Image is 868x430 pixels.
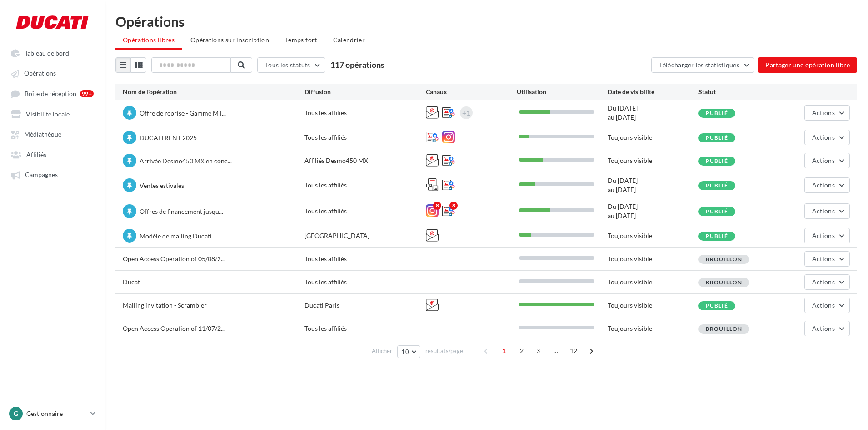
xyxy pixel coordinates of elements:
span: Open Access Operation of 11/07/2... [123,324,225,332]
span: Ventes estivales [140,182,184,189]
div: 8 [449,202,458,210]
span: Médiathèque [24,131,61,138]
div: Toujours visible [608,324,698,333]
div: Du [DATE] au [DATE] [608,176,698,194]
span: Publié [706,182,728,189]
span: Publié [706,302,728,309]
button: 10 [397,345,420,358]
span: Télécharger les statistiques [659,61,739,69]
button: Actions [804,298,850,313]
span: DUCATI RENT 2025 [140,134,197,142]
div: Toujours visible [608,278,698,287]
a: Opérations [5,65,99,81]
div: Toujours visible [608,231,698,240]
span: Actions [812,255,835,263]
div: Date de visibilité [608,87,698,96]
button: Actions [804,177,850,193]
a: G Gestionnaire [7,405,97,422]
span: Affiliés [26,151,46,158]
span: Visibilité locale [26,110,70,118]
div: Toujours visible [608,156,698,165]
div: Tous les affiliés [304,254,426,263]
div: Toujours visible [608,133,698,142]
a: Campagnes [5,166,99,182]
div: +1 [462,106,470,119]
div: Du [DATE] au [DATE] [608,202,698,220]
button: Actions [804,130,850,145]
div: Toujours visible [608,301,698,310]
span: Brouillon [706,325,743,332]
div: Ducati Paris [304,301,426,310]
span: Offre de reprise - Gamme MT... [140,109,226,117]
button: Télécharger les statistiques [651,57,754,73]
span: Mailing invitation - Scrambler [123,301,207,309]
a: Affiliés [5,146,99,162]
span: Offres de financement jusqu... [140,207,223,215]
span: Brouillon [706,279,743,286]
span: Afficher [372,347,392,355]
span: résultats/page [425,347,463,355]
span: Calendrier [333,36,365,44]
button: Actions [804,274,850,290]
button: Actions [804,203,850,219]
span: 2 [514,344,529,358]
span: Publié [706,157,728,164]
span: Ducat [123,278,140,286]
div: Du [DATE] au [DATE] [608,104,698,122]
span: 1 [497,344,511,358]
button: Actions [804,228,850,243]
span: ... [549,344,563,358]
div: Diffusion [304,87,426,96]
span: Publié [706,110,728,116]
div: Toujours visible [608,254,698,263]
a: Boîte de réception 99+ [5,85,99,102]
div: Tous les affiliés [304,133,426,142]
div: Canaux [426,87,517,96]
div: Tous les affiliés [304,278,426,287]
div: Utilisation [517,87,608,96]
span: G [14,409,18,418]
div: 8 [433,202,441,210]
span: Arrivée Desmo450 MX en conc... [140,157,232,165]
span: Actions [812,278,835,286]
span: Actions [812,232,835,239]
span: Actions [812,301,835,309]
span: Tableau de bord [25,49,69,57]
a: Visibilité locale [5,106,99,122]
span: Actions [812,181,835,189]
span: Actions [812,207,835,215]
div: Statut [698,87,789,96]
span: Campagnes [25,171,58,179]
span: Opérations sur inscription [190,36,269,44]
span: Tous les statuts [265,61,310,69]
span: Publié [706,134,728,141]
button: Partager une opération libre [758,57,857,73]
span: Open Access Operation of 05/08/2... [123,255,225,263]
span: Actions [812,157,835,164]
div: Tous les affiliés [304,324,426,333]
div: Opérations [115,15,857,28]
button: Actions [804,321,850,336]
p: Gestionnaire [26,409,87,418]
span: 3 [531,344,545,358]
button: Actions [804,153,850,168]
span: Actions [812,109,835,116]
span: 10 [401,348,409,355]
button: Tous les statuts [257,57,325,73]
div: Tous les affiliés [304,207,426,216]
div: 99+ [80,90,94,97]
a: Médiathèque [5,126,99,142]
a: Tableau de bord [5,45,99,61]
button: Actions [804,105,850,121]
span: Brouillon [706,256,743,263]
span: Boîte de réception [25,90,76,97]
span: 12 [566,344,581,358]
span: Modèle de mailing Ducati [140,232,212,240]
span: Publié [706,208,728,215]
span: Opérations [24,70,56,77]
span: Publié [706,233,728,239]
div: Tous les affiliés [304,108,426,117]
div: Tous les affiliés [304,181,426,190]
div: Nom de l'opération [123,87,304,96]
span: Actions [812,133,835,141]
